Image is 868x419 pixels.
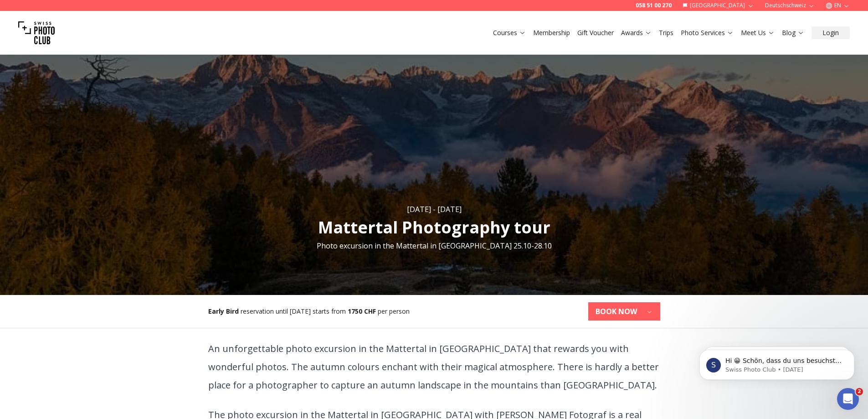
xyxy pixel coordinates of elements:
a: Trips [659,28,673,37]
button: Courses [489,26,529,39]
a: Meet Us [741,28,775,37]
a: 058 51 00 270 [636,2,672,9]
button: Awards [617,26,655,39]
button: Blog [778,26,808,39]
button: Gift Voucher [574,26,617,39]
span: reservation until [DATE] starts from [241,307,346,316]
img: Swiss photo club [18,15,55,51]
a: Awards [621,28,652,37]
a: Membership [533,28,570,37]
button: Login [812,26,850,39]
iframe: Intercom notifications message [686,331,868,394]
button: Membership [529,26,574,39]
span: per person [378,307,410,316]
b: BOOK NOW [596,306,637,317]
span: 2 [856,388,863,395]
a: Blog [782,28,804,37]
iframe: Intercom live chat [837,388,859,410]
div: [DATE] - [DATE] [407,204,462,215]
h1: Mattertal Photography tour [318,218,550,237]
b: Early Bird [208,307,239,316]
button: BOOK NOW [588,302,660,321]
a: Courses [493,28,526,37]
p: An unforgettable photo excursion in the Mattertal in [GEOGRAPHIC_DATA] that rewards you with wond... [208,340,660,394]
a: Gift Voucher [577,28,614,37]
a: Photo Services [681,28,734,37]
button: Trips [655,26,677,39]
b: 1750 CHF [348,307,376,316]
button: Photo Services [677,26,737,39]
button: Meet Us [737,26,778,39]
